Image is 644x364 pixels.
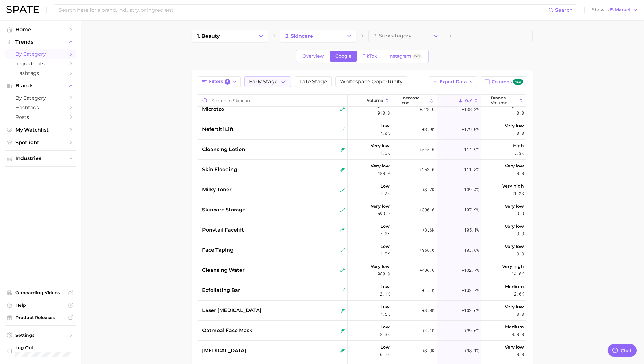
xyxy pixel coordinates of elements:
a: Help [5,301,76,310]
button: cleansing waterseasonal riserVery low980.0+496.0+102.7%Very high14.6k [198,260,526,280]
button: [MEDICAL_DATA]rising starLow6.1k+3.0k+98.1%Very low0.0 [198,341,526,361]
span: Export Data [440,79,467,84]
button: 3. Subcategory [368,30,444,42]
span: milky toner [202,186,232,193]
a: 1. beauty [192,30,255,42]
span: +99.6% [464,327,479,334]
span: 7.0k [380,230,390,237]
span: +102.6% [462,307,479,314]
span: 480.0 [377,170,390,177]
span: Google [335,54,351,59]
span: +105.1% [462,226,479,234]
span: 7.0k [380,129,390,137]
a: Overview [297,51,329,62]
span: US Market [607,8,631,11]
a: Onboarding Videos [5,288,76,297]
span: Search [555,7,573,13]
span: Low [381,343,390,351]
button: laser [MEDICAL_DATA]rising starLow7.5k+3.8k+102.6%Very low0.0 [198,301,526,321]
span: +3.9k [422,126,434,133]
button: Trends [5,37,76,47]
span: [MEDICAL_DATA] [202,347,246,354]
button: skin floodingrising starVery low480.0+253.0+111.8%Very low0.0 [198,160,526,180]
span: 7.2k [380,190,390,197]
span: exfoliating bar [202,287,240,294]
button: YoY [437,95,481,107]
span: cleansing water [202,266,245,274]
a: Hashtags [5,103,76,112]
span: Very high [502,182,524,190]
img: rising star [340,308,345,313]
span: Overview [302,54,324,59]
span: 6.1k [380,351,390,358]
span: +114.9% [462,146,479,153]
img: sustained riser [340,207,345,213]
span: 0.0 [516,109,524,117]
a: 2. skincare [280,30,343,42]
span: Brands [15,83,65,89]
span: Low [381,122,390,129]
span: Very low [371,162,390,170]
span: Settings [15,332,65,338]
span: 2.0k [514,290,524,298]
span: Spotlight [15,140,65,145]
span: 0.0 [516,351,524,358]
span: +107.9% [462,206,479,214]
a: Posts [5,112,76,122]
span: +968.0 [420,246,434,254]
span: 1.0k [380,149,390,157]
span: Posts [15,114,65,120]
span: Very low [371,142,390,149]
span: Product Releases [15,315,65,320]
button: Change Category [343,30,356,42]
span: Very low [505,162,524,170]
span: Hashtags [15,105,65,110]
img: seasonal riser [340,107,345,112]
button: cleansing lotionrising starVery low1.0k+545.0+114.9%High5.3k [198,140,526,160]
span: Very low [371,263,390,270]
span: +102.7% [462,266,479,274]
a: Settings [5,331,76,340]
span: 3. Subcategory [374,33,411,39]
img: rising star [340,328,345,333]
span: 41.2k [511,190,524,197]
img: rising star [340,147,345,152]
span: Very low [505,343,524,351]
span: Show [592,8,606,11]
span: 980.0 [377,270,390,278]
span: Instagram [389,54,411,59]
span: +306.0 [420,206,434,214]
span: Low [381,283,390,290]
span: Low [381,223,390,230]
button: Brands [5,81,76,90]
a: My Watchlist [5,125,76,135]
span: cleansing lotion [202,146,245,153]
img: sustained riser [340,187,345,193]
span: 14.6k [511,270,524,278]
button: skincare storagesustained riserVery low590.0+306.0+107.9%Very low0.0 [198,200,526,220]
span: 590.0 [377,210,390,217]
span: by Category [15,95,65,101]
span: +496.0 [420,266,434,274]
span: +528.0 [420,106,434,113]
span: +1.1k [422,287,434,294]
button: Brands Volume [481,95,526,107]
a: TikTok [358,51,382,62]
a: Product Releases [5,313,76,322]
span: Very low [505,122,524,129]
button: Filters6 [198,76,241,87]
span: High [513,142,524,149]
span: nefertiti lift [202,126,234,133]
button: Volume [348,95,392,107]
a: Spotlight [5,138,76,147]
span: 2. skincare [285,33,313,39]
span: by Category [15,51,65,57]
span: Medium [505,283,524,290]
button: face tapingsustained riserLow1.9k+968.0+103.8%Very low0.0 [198,240,526,260]
span: ponytail facelift [202,226,244,234]
span: Brands Volume [491,96,517,105]
span: +3.0k [422,347,434,354]
span: Very low [371,202,390,210]
span: Help [15,302,65,308]
span: +109.4% [462,186,479,193]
